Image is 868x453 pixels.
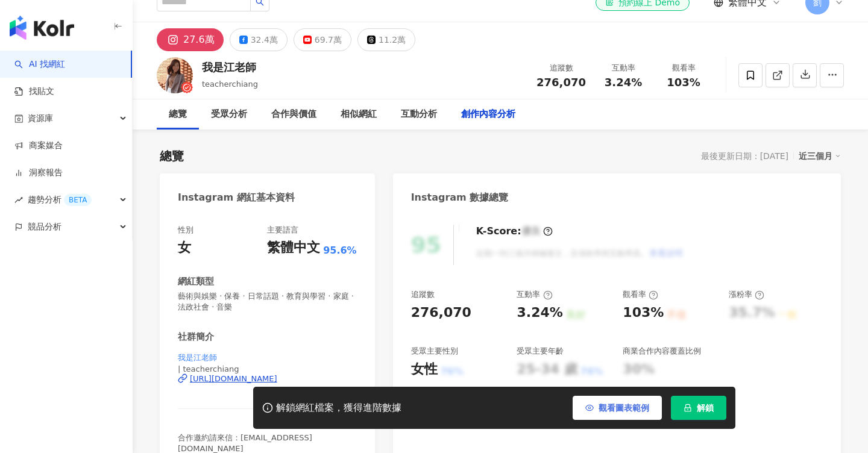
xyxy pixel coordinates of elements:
div: 解鎖網紅檔案，獲得進階數據 [276,402,401,414]
div: 總覽 [169,107,187,122]
div: 互動率 [600,62,646,74]
a: searchAI 找網紅 [14,58,65,70]
a: 商案媒合 [14,140,63,152]
div: 追蹤數 [411,289,435,300]
button: 觀看圖表範例 [573,396,662,420]
div: 3.24% [517,304,562,322]
div: 最後更新日期：[DATE] [701,151,788,161]
span: 競品分析 [28,213,61,240]
span: teacherchiang [202,80,258,89]
div: 受眾主要性別 [411,346,458,357]
a: [URL][DOMAIN_NAME] [178,373,357,384]
div: 受眾分析 [211,107,247,122]
span: rise [14,196,23,204]
div: 我是江老師 [202,60,258,75]
span: | teacherchiang [178,364,357,375]
span: lock [684,404,692,412]
span: 276,070 [536,76,586,89]
div: 11.2萬 [379,31,406,48]
div: 社群簡介 [178,331,214,343]
div: Instagram 網紅基本資料 [178,191,295,204]
div: 性別 [178,225,193,236]
div: [URL][DOMAIN_NAME] [190,373,277,384]
span: 3.24% [605,77,642,89]
img: logo [10,16,74,40]
a: 洞察報告 [14,167,63,179]
div: 互動分析 [401,107,437,122]
div: K-Score : [476,225,553,238]
span: 解鎖 [697,403,714,413]
div: 合作與價值 [271,107,316,122]
div: 漲粉率 [729,289,764,300]
div: 近三個月 [799,148,841,164]
div: 觀看率 [623,289,658,300]
div: 觀看率 [661,62,706,74]
button: 11.2萬 [357,28,415,51]
span: 資源庫 [28,105,53,132]
div: 女性 [411,360,438,379]
mark: 我是江老師 [178,353,217,362]
div: 103% [623,304,664,322]
div: 網紅類型 [178,275,214,288]
div: 276,070 [411,304,471,322]
div: 創作內容分析 [461,107,515,122]
button: 解鎖 [671,396,726,420]
div: 總覽 [160,148,184,164]
span: 103% [667,77,700,89]
button: 69.7萬 [294,28,351,51]
div: 繁體中文 [267,239,320,257]
div: Instagram 數據總覽 [411,191,509,204]
div: 27.6萬 [183,31,215,48]
button: 32.4萬 [230,28,288,51]
div: 女 [178,239,191,257]
span: 合作邀約請來信：[EMAIL_ADDRESS][DOMAIN_NAME] [178,433,312,453]
span: 95.6% [323,244,357,257]
button: 27.6萬 [157,28,224,51]
span: 藝術與娛樂 · 保養 · 日常話題 · 教育與學習 · 家庭 · 法政社會 · 音樂 [178,291,357,313]
span: 觀看圖表範例 [599,403,649,413]
img: KOL Avatar [157,57,193,93]
div: 主要語言 [267,225,298,236]
span: 趨勢分析 [28,186,92,213]
div: 相似網紅 [341,107,377,122]
div: 商業合作內容覆蓋比例 [623,346,701,357]
div: 追蹤數 [536,62,586,74]
div: 互動率 [517,289,552,300]
div: BETA [64,194,92,206]
div: 32.4萬 [251,31,278,48]
a: 找貼文 [14,86,54,98]
div: 69.7萬 [315,31,342,48]
div: 受眾主要年齡 [517,346,564,357]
